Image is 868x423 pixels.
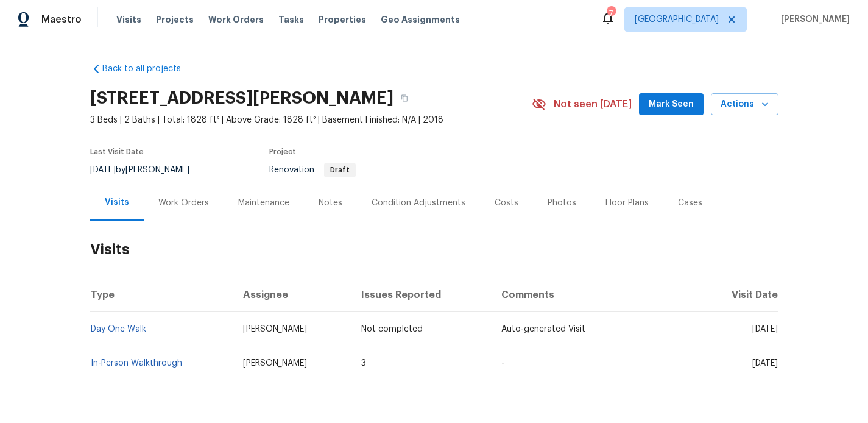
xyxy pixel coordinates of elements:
h2: Visits [90,221,778,278]
span: Project [269,148,296,155]
span: 3 [361,359,366,368]
div: Costs [495,197,518,209]
span: - [501,359,504,368]
div: 7 [607,7,615,20]
span: Maestro [41,13,82,26]
span: [GEOGRAPHIC_DATA] [635,13,719,26]
span: Mark Seen [649,97,694,112]
span: [PERSON_NAME] [243,359,307,368]
th: Issues Reported [351,278,492,312]
span: Not completed [361,325,423,333]
h2: [STREET_ADDRESS][PERSON_NAME] [90,92,393,104]
span: Renovation [269,166,356,174]
th: Visit Date [698,278,778,312]
span: [DATE] [752,359,778,368]
span: Actions [721,97,769,112]
span: 3 Beds | 2 Baths | Total: 1828 ft² | Above Grade: 1828 ft² | Basement Finished: N/A | 2018 [90,114,532,126]
div: Condition Adjustments [372,197,465,209]
div: Work Orders [158,197,209,209]
button: Copy Address [393,87,415,109]
span: Geo Assignments [381,13,460,26]
span: Projects [156,13,194,26]
span: Not seen [DATE] [554,98,632,110]
button: Actions [711,93,778,116]
button: Mark Seen [639,93,704,116]
span: Draft [325,166,355,174]
div: Maintenance [238,197,289,209]
span: [PERSON_NAME] [243,325,307,333]
div: by [PERSON_NAME] [90,163,204,177]
th: Comments [492,278,698,312]
span: Auto-generated Visit [501,325,585,333]
span: Work Orders [208,13,264,26]
a: In-Person Walkthrough [91,359,182,368]
div: Cases [678,197,702,209]
span: [PERSON_NAME] [776,13,850,26]
a: Back to all projects [90,63,207,75]
span: Tasks [278,15,304,24]
a: Day One Walk [91,325,146,333]
th: Type [90,278,234,312]
div: Floor Plans [605,197,649,209]
th: Assignee [233,278,351,312]
span: Visits [116,13,141,26]
div: Photos [548,197,576,209]
span: Properties [319,13,366,26]
span: [DATE] [752,325,778,333]
span: [DATE] [90,166,116,174]
div: Notes [319,197,342,209]
span: Last Visit Date [90,148,144,155]
div: Visits [105,196,129,208]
